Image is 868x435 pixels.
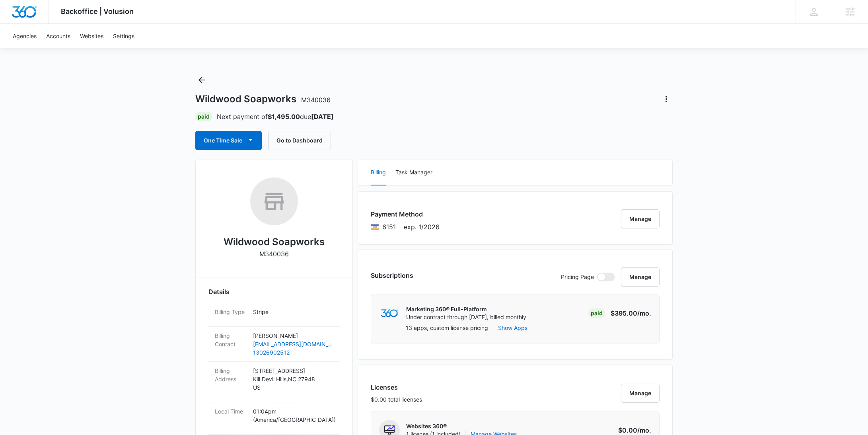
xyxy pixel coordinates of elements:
[311,113,334,121] strong: [DATE]
[224,235,325,249] h2: Wildwood Soapworks
[208,287,230,297] span: Details
[195,74,208,86] button: Back
[406,422,517,430] p: Websites 360®
[253,332,333,340] p: [PERSON_NAME]
[381,309,398,318] img: marketing360Logo
[404,222,440,232] span: exp. 1/2026
[8,24,41,48] a: Agencies
[637,426,651,434] span: /mo.
[395,160,432,185] button: Task Manager
[588,308,605,318] div: Paid
[660,93,673,105] button: Actions
[215,407,247,415] dt: Local Time
[253,367,333,392] p: [STREET_ADDRESS] Kill Devil Hills , NC 27948 US
[371,209,440,219] h3: Payment Method
[371,271,413,280] h3: Subscriptions
[259,249,289,259] p: M340036
[75,24,108,48] a: Websites
[561,273,594,281] p: Pricing Page
[195,131,262,150] button: One Time Sale
[208,362,340,402] div: Billing Address[STREET_ADDRESS]Kill Devil Hills,NC 27948US
[217,112,334,121] p: Next payment of due
[498,324,527,332] button: Show Apps
[371,382,422,392] h3: Licenses
[637,309,651,317] span: /mo.
[208,327,340,362] div: Billing Contact[PERSON_NAME][EMAIL_ADDRESS][DOMAIN_NAME]13026902512
[195,112,212,121] div: Paid
[371,395,422,404] p: $0.00 total licenses
[611,308,651,318] p: $395.00
[208,402,340,435] div: Local Time01:04pm (America/[GEOGRAPHIC_DATA])
[268,131,331,150] button: Go to Dashboard
[61,7,134,16] span: Backoffice | Volusion
[195,93,331,105] h1: Wildwood Soapworks
[215,332,247,348] dt: Billing Contact
[41,24,75,48] a: Accounts
[208,303,340,327] div: Billing TypeStripe
[406,324,488,332] p: 13 apps, custom license pricing
[253,348,333,357] a: 13026902512
[253,340,333,348] a: [EMAIL_ADDRESS][DOMAIN_NAME]
[406,305,526,313] p: Marketing 360® Full-Platform
[382,222,396,232] span: Visa ending with
[621,267,660,287] button: Manage
[108,24,139,48] a: Settings
[215,367,247,383] dt: Billing Address
[301,96,331,104] span: M340036
[253,407,333,424] p: 01:04pm ( America/[GEOGRAPHIC_DATA] )
[614,425,651,435] p: $0.00
[371,160,386,185] button: Billing
[621,209,660,228] button: Manage
[621,384,660,403] button: Manage
[268,113,300,121] strong: $1,495.00
[215,308,247,316] dt: Billing Type
[253,308,333,316] p: Stripe
[406,313,526,321] p: Under contract through [DATE], billed monthly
